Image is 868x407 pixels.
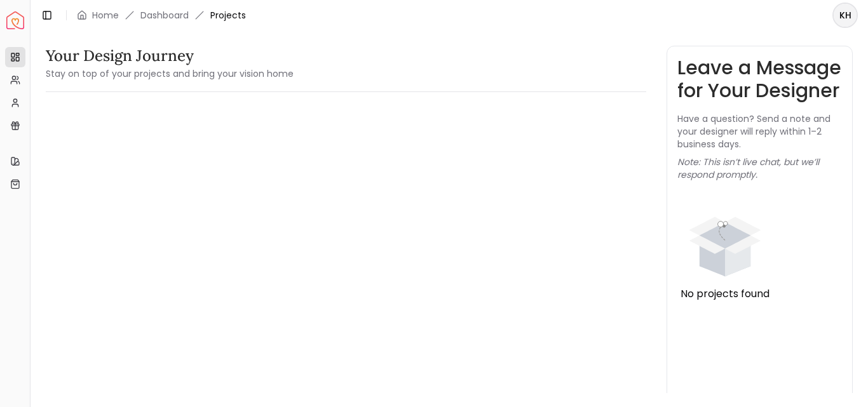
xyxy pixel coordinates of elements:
small: Stay on top of your projects and bring your vision home [46,67,294,80]
h3: Your Design Journey [46,46,294,66]
div: animation [677,191,773,286]
img: Spacejoy Logo [6,11,24,29]
h3: Leave a Message for Your Designer [677,57,843,102]
a: Spacejoy [6,11,24,29]
a: Dashboard [140,9,189,22]
p: Note: This isn’t live chat, but we’ll respond promptly. [677,156,843,181]
p: Have a question? Send a note and your designer will reply within 1–2 business days. [677,112,843,150]
span: KH [834,4,857,27]
div: No projects found [677,286,773,302]
button: KH [832,3,858,28]
nav: breadcrumb [77,9,246,22]
a: Home [92,9,119,22]
span: Projects [210,9,246,22]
